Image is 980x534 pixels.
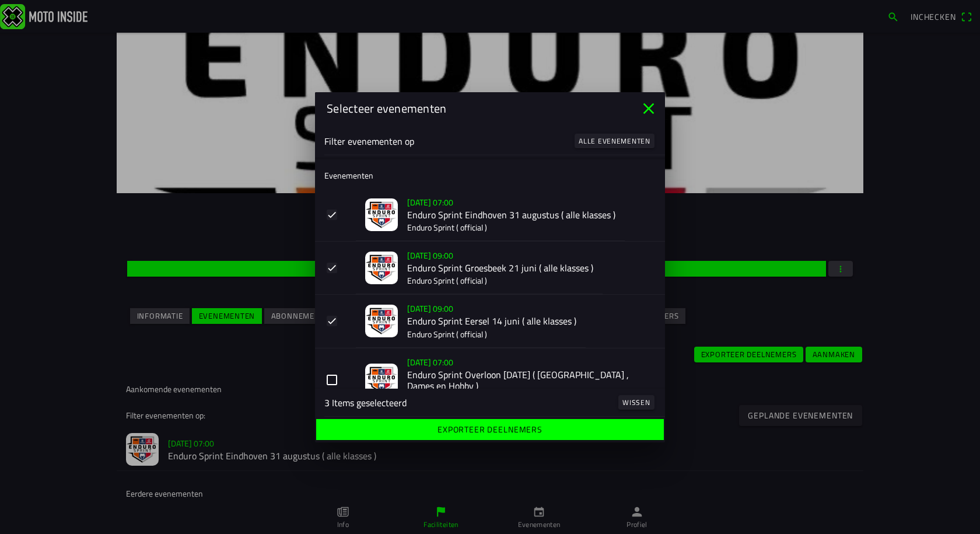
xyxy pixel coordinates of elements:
[324,169,373,182] ion-label: Evenementen
[324,395,407,409] span: 3 Items geselecteerd
[407,369,646,391] h2: Enduro Sprint Overloon [DATE] ( [GEOGRAPHIC_DATA] , Dames en Hobby )
[407,249,453,261] ion-text: [DATE] 09:00
[407,222,615,233] p: Enduro Sprint ( official )
[407,328,576,340] p: Enduro Sprint ( official )
[618,395,654,410] ion-button: Wissen
[365,304,398,337] img: I9yqnhpt7IwMu1FFMaBNMs2XDBNLrJO9jqWHFIhp.jpg
[407,263,593,274] h2: Enduro Sprint Groesbeek 21 juni ( alle klasses )
[365,363,398,396] img: eJ8aBdb0Ul24cIIYTtgVrA0Tx1qwS445M1Q7dJvf.jpg
[365,251,398,284] img: 4aSUy5uTEaUmHDlaIkgOncCAIt9r2WurkPbh6WZ0.jpg
[407,196,453,208] ion-text: [DATE] 07:00
[639,99,658,118] ion-icon: close
[316,419,664,440] ion-button: Exporteer deelnemers
[407,210,615,221] h2: Enduro Sprint Eindhoven 31 augustus ( alle klasses )
[315,100,639,117] ion-title: Selecteer evenementen
[575,134,654,148] ion-button: Alle evenementen
[407,275,593,287] p: Enduro Sprint ( official )
[407,355,453,368] ion-text: [DATE] 07:00
[407,302,453,315] ion-text: [DATE] 09:00
[324,134,556,148] ion-label: Filter evenementen op
[365,198,398,231] img: iZXpISycrn4nIPKnmRzSWSSW2N0fRtdDKPlJvxpn.jpg
[407,316,576,327] h2: Enduro Sprint Eersel 14 juni ( alle klasses )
